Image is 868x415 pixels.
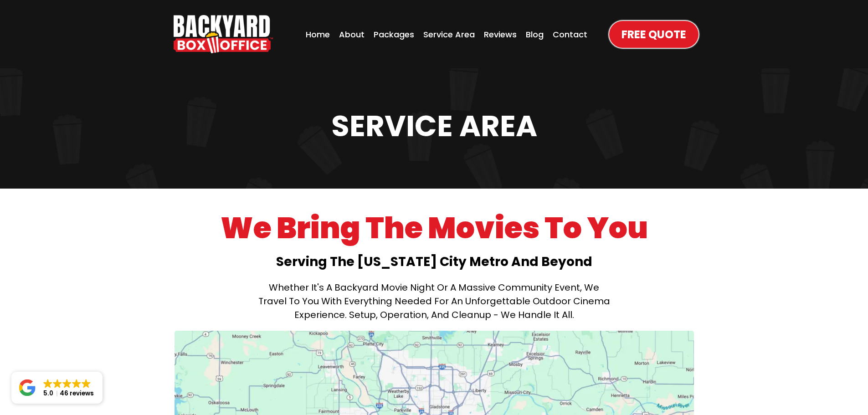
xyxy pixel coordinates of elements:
[170,308,699,322] p: experience. Setup, operation, and cleanup - we handle it all.
[276,253,592,271] strong: Serving the [US_STATE] City metro and beyond
[550,26,590,43] a: Contact
[303,26,333,43] a: Home
[421,26,478,43] a: Service Area
[523,26,546,43] a: Blog
[609,21,699,48] a: Free Quote
[371,26,417,43] a: Packages
[336,26,367,43] a: About
[174,15,273,53] a: https://www.backyardboxoffice.com
[481,26,519,43] a: Reviews
[170,209,699,248] h1: We Bring The Movies To You
[174,15,273,53] img: Backyard Box Office
[170,281,699,294] p: Whether it's a backyard movie night or a massive community event, we
[11,372,103,404] a: Close GoogleGoogleGoogleGoogleGoogle 5.046 reviews
[170,294,699,308] p: travel to you with everything needed for an unforgettable outdoor cinema
[170,112,699,141] h1: Service Area
[621,26,686,42] span: Free Quote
